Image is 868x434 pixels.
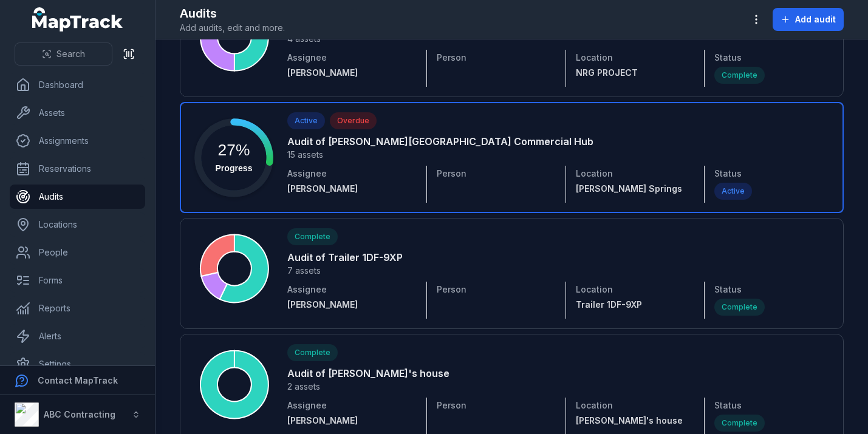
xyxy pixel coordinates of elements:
a: [PERSON_NAME] [287,415,417,427]
span: Add audits, edit and more. [180,22,285,34]
a: [PERSON_NAME] [287,299,417,311]
a: Alerts [10,324,145,348]
a: [PERSON_NAME]'s house [576,415,685,427]
a: [PERSON_NAME] [287,67,417,79]
button: Search [15,42,112,66]
a: MapTrack [32,7,123,32]
div: Complete [714,299,765,316]
a: Settings [10,352,145,376]
a: Reports [10,296,145,320]
a: Assignments [10,129,145,153]
a: [PERSON_NAME] Springs Commercial Hub [576,183,685,195]
h2: Audits [180,5,285,22]
span: Search [56,48,85,60]
strong: ABC Contracting [44,409,115,419]
a: People [10,240,145,265]
a: Dashboard [10,73,145,97]
a: Reservations [10,157,145,181]
span: NRG PROJECT [576,67,638,78]
span: [PERSON_NAME] Springs Commercial Hub [576,183,756,194]
a: [PERSON_NAME] [287,183,417,195]
a: Forms [10,268,145,293]
span: [PERSON_NAME]'s house [576,415,683,426]
div: Active [714,183,752,200]
button: Add audit [773,8,844,31]
a: Assets [10,101,145,125]
a: Locations [10,212,145,237]
span: Add audit [795,13,836,25]
a: Trailer 1DF-9XP [576,299,685,311]
div: Complete [714,67,765,84]
strong: Contact MapTrack [38,375,118,385]
a: NRG PROJECT [576,67,685,79]
a: Audits [10,185,145,209]
span: Trailer 1DF-9XP [576,299,642,310]
div: Complete [714,415,765,432]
